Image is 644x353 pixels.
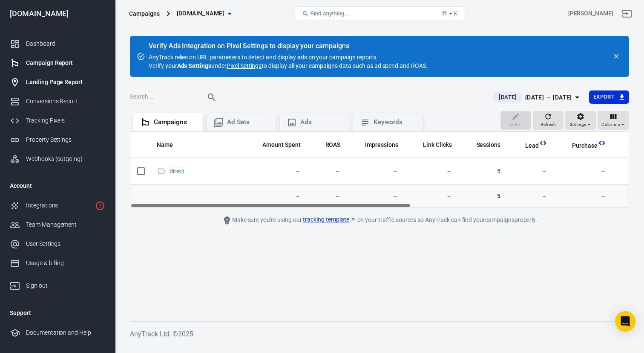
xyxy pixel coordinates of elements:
a: Integrations [3,196,112,215]
div: Campaigns [154,118,196,127]
a: direct [170,168,184,175]
div: Make sure you're using our on your traffic sources so AnyTrack can find your campaigns properly. [188,215,571,225]
span: 5 [466,167,501,176]
span: － [514,167,547,176]
span: Lead [525,142,539,150]
button: [DOMAIN_NAME] [173,6,235,21]
a: Sign out [617,3,637,24]
span: Find anything... [310,10,349,17]
span: Name [157,141,184,149]
div: Sign out [26,281,105,290]
div: Documentation and Help [26,328,105,337]
button: Search [201,87,222,108]
span: － [354,167,398,176]
span: － [412,167,452,176]
button: Refresh [533,111,563,130]
span: － [561,192,606,201]
svg: This column is calculated from AnyTrack real-time data [539,139,547,147]
span: Refresh [540,121,556,128]
span: － [412,192,452,201]
span: － [314,192,341,201]
div: Verify Ads Integration on Pixel Settings to display your campaigns [149,42,428,50]
div: Keywords [374,118,416,127]
div: scrollable content [130,132,629,208]
span: － [514,192,547,201]
span: － [561,167,606,176]
button: close [610,50,622,62]
span: [DATE] [495,93,520,102]
li: Support [3,303,112,323]
div: Team Management [26,220,105,229]
span: Settings [570,121,586,128]
a: Tracking Pixels [3,111,112,130]
svg: Direct [157,166,166,176]
strong: Ads Settings [177,62,212,69]
a: tracking template [303,215,356,224]
span: Purchase [572,142,598,150]
a: Usage & billing [3,254,112,273]
span: vitorama.com [177,8,224,19]
span: － [354,192,398,201]
button: Columns [598,111,629,130]
span: Sessions [466,141,501,149]
div: [DOMAIN_NAME] [3,10,112,18]
div: Ads [300,118,343,127]
div: Conversions Report [26,97,105,106]
span: Columns [601,121,620,128]
input: Search... [130,92,198,103]
div: ⌘ + K [442,10,457,17]
div: Usage & billing [26,259,105,268]
span: The number of times your ads were on screen. [354,140,398,150]
span: Purchase [561,142,598,150]
button: [DATE][DATE] － [DATE] [487,90,589,105]
svg: This column is calculated from AnyTrack real-time data [598,139,606,147]
div: Tracking Pixels [26,116,105,125]
a: Team Management [3,215,112,234]
span: Amount Spent [262,141,301,149]
a: Webhooks (outgoing) [3,149,112,169]
span: － [314,167,341,176]
span: ROAS [325,141,341,149]
span: The estimated total amount of money you've spent on your campaign, ad set or ad during its schedule. [251,140,301,150]
button: Find anything...⌘ + K [295,6,465,21]
span: Sessions [477,141,501,149]
span: The estimated total amount of money you've spent on your campaign, ad set or ad during its schedule. [262,140,301,150]
span: The number of times your ads were on screen. [365,140,398,150]
span: The total return on ad spend [325,140,341,150]
span: Name [157,141,173,149]
a: Dashboard [3,34,112,53]
div: [DATE] － [DATE] [525,92,572,103]
span: The total return on ad spend [314,140,341,150]
button: Settings [565,111,596,130]
span: Lead [514,142,539,150]
span: － [251,192,301,201]
h6: AnyTrack Ltd. © 2025 [130,329,629,339]
span: Impressions [365,141,398,149]
a: Sign out [3,273,112,295]
div: Property Settings [26,135,105,144]
span: The number of clicks on links within the ad that led to advertiser-specified destinations [423,140,452,150]
a: Conversions Report [3,92,112,111]
div: User Settings [26,239,105,248]
div: Open Intercom Messenger [615,311,635,332]
div: Webhooks (outgoing) [26,155,105,163]
span: 5 [466,192,501,201]
div: Dashboard [26,39,105,48]
div: Campaigns [129,9,160,18]
span: Link Clicks [423,141,452,149]
span: direct [170,168,186,174]
a: Property Settings [3,130,112,149]
div: Landing Page Report [26,78,105,87]
span: The number of clicks on links within the ad that led to advertiser-specified destinations [412,140,452,150]
div: Ad Sets [227,118,270,127]
li: Account [3,175,112,196]
svg: 1 networks not verified yet [95,201,105,211]
div: AnyTrack relies on URL parameters to detect and display ads on your campaign reports. Verify your... [149,43,428,70]
a: Campaign Report [3,53,112,73]
div: Campaign Report [26,58,105,67]
button: Export [589,90,629,104]
span: － [251,167,301,176]
a: User Settings [3,234,112,254]
div: Integrations [26,201,92,210]
a: Pixel Settings [227,61,262,70]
